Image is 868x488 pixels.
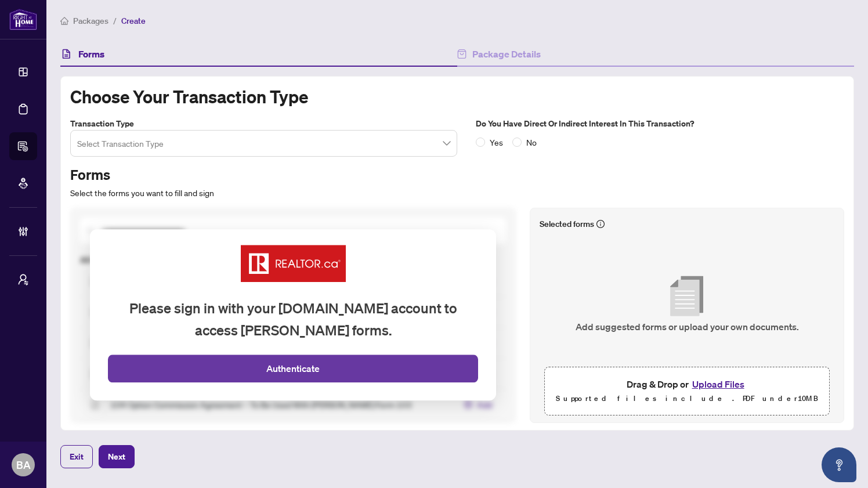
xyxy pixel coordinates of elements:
button: Upload Files [689,377,748,392]
h5: Selected forms [540,218,594,230]
span: Exit [70,447,84,466]
h4: Forms [78,47,104,61]
span: info-circle [596,218,605,230]
span: Drag & Drop orUpload FilesSupported files include .PDF under10MB [545,367,829,415]
li: / [113,14,117,27]
button: Authenticate [108,355,478,383]
button: Next [99,445,135,468]
span: Create [121,16,146,26]
label: Transaction type [70,117,457,130]
p: Please sign in with your [DOMAIN_NAME] account to access [PERSON_NAME] forms. [108,297,478,341]
h4: Package Details [472,47,541,61]
span: Drag & Drop or [627,377,748,392]
p: Supported files include .PDF under 10 MB [554,392,820,406]
p: Select the forms you want to fill and sign [70,187,844,200]
span: Next [108,447,125,466]
span: BA [16,457,31,473]
img: Realtor.ca Icon [241,245,346,282]
label: Do you have direct or indirect interest in this transaction? [476,117,863,130]
h3: Forms [70,166,844,185]
button: Open asap [822,447,856,482]
span: Authenticate [266,362,320,376]
button: Exit [60,445,93,468]
span: home [60,17,68,25]
span: No [522,136,541,149]
img: logo [9,9,37,30]
h4: Add suggested forms or upload your own documents. [576,319,799,333]
span: user-switch [17,274,29,285]
h1: Choose your transaction type [70,86,844,108]
span: Yes [485,136,508,149]
span: Packages [73,16,108,26]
